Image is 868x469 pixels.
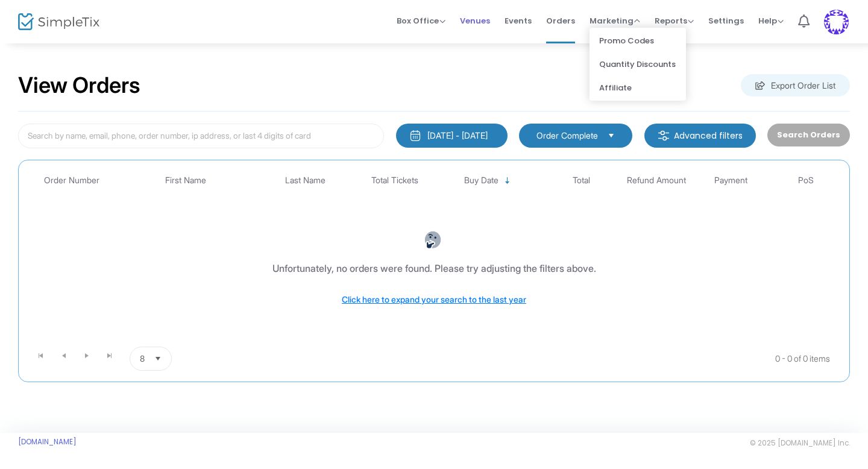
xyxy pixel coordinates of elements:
[397,15,445,27] span: Box Office
[44,175,99,186] span: Order Number
[544,166,619,195] th: Total
[464,175,498,186] span: Buy Date
[396,124,508,148] button: [DATE] - [DATE]
[272,261,596,275] div: Unfortunately, no orders were found. Please try adjusting the filters above.
[357,166,432,195] th: Total Tickets
[603,129,620,142] button: Select
[536,130,598,142] span: Order Complete
[18,437,77,447] a: [DOMAIN_NAME]
[546,5,575,36] span: Orders
[25,166,843,342] div: Data table
[503,176,512,186] span: Sortable
[758,15,784,27] span: Help
[292,347,830,371] kendo-pager-info: 0 - 0 of 0 items
[619,166,694,195] th: Refund Amount
[165,175,206,186] span: First Name
[18,124,384,148] input: Search by name, email, phone, order number, ip address, or last 4 digits of card
[149,347,166,370] button: Select
[18,72,140,99] h2: View Orders
[505,5,532,36] span: Events
[655,15,694,27] span: Reports
[658,130,670,142] img: filter
[427,130,488,142] div: [DATE] - [DATE]
[140,353,145,365] span: 8
[590,15,640,27] span: Marketing
[708,5,744,36] span: Settings
[285,175,325,186] span: Last Name
[750,438,850,448] span: © 2025 [DOMAIN_NAME] Inc.
[590,76,686,99] li: Affiliate
[424,231,442,249] img: face-thinking.png
[342,294,526,304] span: Click here to expand your search to the last year
[460,5,490,36] span: Venues
[644,124,756,148] m-button: Advanced filters
[590,29,686,52] li: Promo Codes
[409,130,421,142] img: monthly
[590,52,686,76] li: Quantity Discounts
[798,175,814,186] span: PoS
[714,175,747,186] span: Payment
